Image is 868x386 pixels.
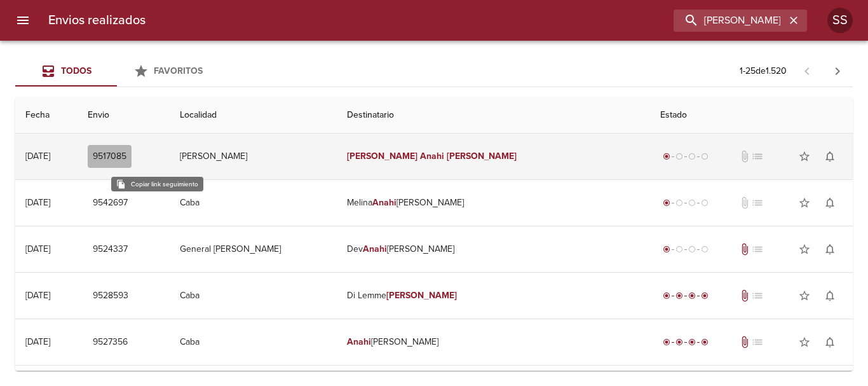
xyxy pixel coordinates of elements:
button: Agregar a favoritos [792,237,817,262]
button: Activar notificaciones [817,237,843,262]
span: radio_button_checked [701,292,709,300]
td: [PERSON_NAME] [337,319,650,365]
span: Tiene documentos adjuntos [738,243,751,256]
h6: Envios realizados [48,10,146,31]
span: star_border [798,243,811,256]
span: radio_button_unchecked [701,153,709,160]
td: Dev [PERSON_NAME] [337,226,650,272]
span: No tiene pedido asociado [751,150,764,163]
div: Generado [660,150,711,163]
th: Envio [78,97,170,134]
span: radio_button_checked [688,338,696,346]
span: radio_button_unchecked [688,153,696,160]
span: radio_button_checked [663,292,670,300]
em: [PERSON_NAME] [347,151,417,162]
button: Activar notificaciones [817,329,843,355]
span: No tiene pedido asociado [751,289,764,302]
button: 9542697 [88,191,133,215]
div: [DATE] [25,151,50,162]
button: menu [8,5,38,36]
div: Tabs Envios [15,56,219,86]
span: Todos [61,65,92,76]
div: [DATE] [25,244,50,254]
span: radio_button_unchecked [675,199,683,207]
em: Anahi [372,197,397,208]
input: buscar [674,10,785,32]
button: 9528593 [88,284,133,308]
button: Activar notificaciones [817,283,843,308]
span: 9542697 [93,195,128,211]
button: Agregar a favoritos [792,283,817,308]
td: [PERSON_NAME] [170,134,336,179]
span: radio_button_checked [663,199,670,207]
span: radio_button_unchecked [688,199,696,207]
span: 9528593 [93,288,128,304]
button: Activar notificaciones [817,190,843,216]
th: Destinatario [337,97,650,134]
em: [PERSON_NAME] [447,151,517,162]
span: radio_button_checked [663,245,670,253]
span: Favoritos [154,65,203,76]
span: star_border [798,336,811,348]
button: Agregar a favoritos [792,329,817,355]
span: No tiene pedido asociado [751,243,764,256]
div: Generado [660,196,711,209]
span: radio_button_checked [701,338,709,346]
span: star_border [798,196,811,209]
span: Tiene documentos adjuntos [738,289,751,302]
th: Fecha [15,97,78,134]
td: General [PERSON_NAME] [170,226,336,272]
span: radio_button_unchecked [688,245,696,253]
div: [DATE] [25,336,50,347]
div: Entregado [660,336,711,348]
span: notifications_none [824,196,836,209]
div: SS [827,8,853,33]
span: notifications_none [824,336,836,348]
span: star_border [798,289,811,302]
button: 9517085 [88,145,132,169]
span: radio_button_checked [688,292,696,300]
span: radio_button_checked [663,153,670,160]
span: radio_button_unchecked [675,153,683,160]
td: Caba [170,180,336,226]
em: Anahi [363,244,387,254]
span: radio_button_unchecked [701,245,709,253]
p: 1 - 25 de 1.520 [740,65,787,78]
div: [DATE] [25,197,50,208]
span: No tiene documentos adjuntos [738,196,751,209]
button: Agregar a favoritos [792,190,817,216]
div: [DATE] [25,290,50,301]
span: 9524337 [93,242,128,258]
button: 9527356 [88,331,133,354]
span: radio_button_checked [675,292,683,300]
td: Caba [170,319,336,365]
td: Di Lemme [337,273,650,319]
span: radio_button_checked [663,338,670,346]
div: Generado [660,243,711,256]
span: No tiene pedido asociado [751,196,764,209]
span: 9517085 [93,149,126,165]
button: Activar notificaciones [817,144,843,169]
span: notifications_none [824,243,836,256]
th: Estado [650,97,853,134]
button: 9524337 [88,238,133,261]
div: Entregado [660,289,711,302]
td: Melina [PERSON_NAME] [337,180,650,226]
span: notifications_none [824,289,836,302]
span: Pagina siguiente [822,56,853,86]
span: radio_button_unchecked [701,199,709,207]
span: Tiene documentos adjuntos [738,336,751,348]
span: No tiene pedido asociado [751,336,764,348]
span: Pagina anterior [792,64,822,77]
span: 9527356 [93,334,128,350]
span: star_border [798,150,811,163]
span: No tiene documentos adjuntos [738,150,751,163]
span: notifications_none [824,150,836,163]
button: Agregar a favoritos [792,144,817,169]
div: Abrir información de usuario [827,8,853,33]
td: Caba [170,273,336,319]
em: Anahi [420,151,444,162]
th: Localidad [170,97,336,134]
span: radio_button_checked [675,338,683,346]
em: [PERSON_NAME] [386,290,457,301]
